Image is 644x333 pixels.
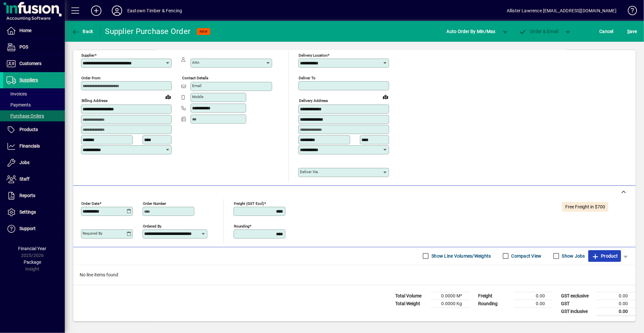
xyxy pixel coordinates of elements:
td: 0.00 [597,292,636,300]
mat-label: Required by [83,231,102,236]
a: Purchase Orders [3,110,65,121]
td: Total Weight [392,300,431,307]
a: POS [3,39,65,55]
span: Financials [19,143,40,149]
span: S [627,29,630,34]
mat-label: Supplier [81,53,95,58]
td: GST exclusive [558,292,597,300]
app-page-header-button: Back [65,26,100,37]
span: Free Freight in $700 [565,204,605,209]
a: Staff [3,171,65,187]
a: Products [3,122,65,138]
span: Package [24,260,41,265]
a: Payments [3,99,65,110]
button: Save [626,26,639,37]
span: Purchase Orders [6,113,44,118]
span: NEW [200,29,208,34]
td: 0.0000 Kg [431,300,470,307]
button: Profile [107,5,127,17]
td: GST inclusive [558,307,597,316]
span: Reports [19,193,35,198]
button: Product [588,250,621,262]
mat-label: Freight (GST excl) [234,201,264,205]
mat-label: Delivery Location [299,53,328,58]
label: Show Jobs [561,253,585,259]
td: 0.00 [514,300,553,307]
span: Payments [6,102,31,107]
mat-label: Deliver via [300,170,318,174]
td: 0.00 [597,307,636,316]
td: 0.0000 M³ [431,292,470,300]
mat-label: Order from [81,76,100,80]
a: Home [3,23,65,39]
td: 0.00 [597,300,636,307]
span: POS [19,44,28,50]
span: Settings [19,209,36,215]
button: Add [86,5,107,17]
a: Invoices [3,88,65,99]
mat-label: Attn [192,60,199,65]
span: Products [19,127,38,132]
a: Support [3,221,65,237]
div: Allister Lawrence [EMAIL_ADDRESS][DOMAIN_NAME] [507,6,616,16]
span: Jobs [19,160,29,165]
div: No line items found [73,265,636,285]
a: Settings [3,204,65,220]
button: Cancel [598,26,615,37]
td: Total Volume [392,292,431,300]
label: Compact View [510,253,542,259]
span: Financial Year [18,246,47,251]
span: Invoices [6,91,27,96]
mat-label: Ordered by [143,224,161,228]
a: Reports [3,188,65,204]
td: 0.00 [514,292,553,300]
mat-label: Mobile [192,94,203,99]
a: View on map [163,92,173,102]
span: Order & Email [519,29,558,34]
mat-label: Email [192,83,201,88]
button: Back [70,26,95,37]
span: Back [72,29,93,34]
span: ave [627,26,637,37]
span: Home [19,28,31,33]
span: Customers [19,61,41,66]
span: Product [592,251,618,261]
mat-label: Order date [81,201,99,205]
td: Freight [475,292,514,300]
button: Order & Email [516,26,562,37]
a: Jobs [3,155,65,171]
a: View on map [380,92,391,102]
mat-label: Deliver To [299,76,316,80]
span: Auto Order By Min/Max [447,26,496,37]
span: Suppliers [19,77,38,83]
span: Staff [19,176,29,182]
a: Knowledge Base [623,1,636,22]
span: Cancel [600,26,614,37]
div: Supplier Purchase Order [105,26,191,37]
td: GST [558,300,597,307]
button: Auto Order By Min/Max [443,26,499,37]
mat-label: Rounding [234,224,249,228]
a: Financials [3,138,65,154]
td: Rounding [475,300,514,307]
div: Eastown Timber & Fencing [127,6,182,16]
mat-label: Order number [143,201,166,205]
span: Support [19,226,36,231]
a: Customers [3,56,65,72]
label: Show Line Volumes/Weights [430,253,491,259]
